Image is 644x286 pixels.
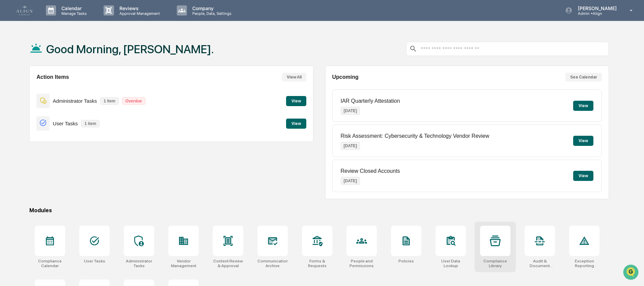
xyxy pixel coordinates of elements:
span: Pylon [67,167,82,172]
p: Review Closed Accounts [341,168,400,174]
div: User Data Lookup [436,259,466,268]
a: 🗄️Attestations [46,135,86,147]
span: [PERSON_NAME] [21,110,55,115]
button: View [573,171,593,181]
p: Risk Assessment: Cybersecurity & Technology Vendor Review [341,133,489,139]
button: View [573,136,593,146]
div: Administrator Tasks [124,259,154,268]
button: See Calendar [565,73,602,82]
h1: Good Morning, [PERSON_NAME]. [46,42,214,56]
p: 1 item [100,97,119,105]
p: Overdue [122,97,145,105]
p: Company [187,5,235,11]
span: [DATE] [60,110,74,115]
a: View [286,97,306,104]
div: User Tasks [84,259,105,263]
button: Start new chat [115,54,123,62]
img: logo [16,6,32,15]
a: 🔎Data Lookup [4,148,45,160]
div: Policies [398,259,414,263]
p: User Tasks [53,121,78,126]
span: Attestations [56,138,84,145]
div: Modules [29,207,609,214]
div: Audit & Document Logs [525,259,555,268]
div: People and Permissions [346,259,377,268]
p: [DATE] [341,107,360,115]
div: 🗄️ [49,138,54,144]
p: How can we help? [7,14,123,25]
div: 🔎 [7,151,12,157]
a: Powered byPylon [48,167,82,172]
h2: Upcoming [332,74,359,80]
div: Exception Reporting [569,259,599,268]
p: Calendar [56,5,90,11]
div: Content Review & Approval [213,259,243,268]
a: 🖐️Preclearance [4,135,46,147]
div: Past conversations [7,75,45,80]
iframe: Open customer support [622,264,641,282]
div: Compliance Calendar [35,259,65,268]
button: View [573,101,593,111]
h2: Action Items [36,74,69,80]
p: [PERSON_NAME] [572,5,620,11]
p: Manage Tasks [56,11,90,16]
button: View [286,119,306,129]
p: Admin • Align [572,11,620,16]
span: Preclearance [13,138,44,145]
p: IAR Quarterly Attestation [341,98,400,104]
div: Vendor Management [168,259,199,268]
img: 8933085812038_c878075ebb4cc5468115_72.jpg [14,52,26,64]
p: Administrator Tasks [53,98,97,104]
p: Approval Management [114,11,163,16]
button: See all [105,73,123,82]
div: We're available if you need us! [30,58,93,64]
div: Compliance Library [480,259,510,268]
div: 🖐️ [7,138,12,144]
p: [DATE] [341,177,360,185]
span: [DATE] [22,92,36,97]
span: Data Lookup [13,151,43,157]
p: Reviews [114,5,163,11]
p: People, Data, Settings [187,11,235,16]
span: • [56,110,58,115]
button: View [286,96,306,106]
img: 1746055101610-c473b297-6a78-478c-a979-82029cc54cd1 [7,52,19,64]
img: 1746055101610-c473b297-6a78-478c-a979-82029cc54cd1 [13,110,19,116]
p: [DATE] [341,142,360,150]
p: 1 item [81,120,100,127]
div: Forms & Requests [302,259,332,268]
div: Start new chat [30,52,111,58]
a: View [286,120,306,126]
img: Jack Rasmussen [7,103,18,114]
button: View All [282,73,306,82]
div: Communications Archive [257,259,288,268]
